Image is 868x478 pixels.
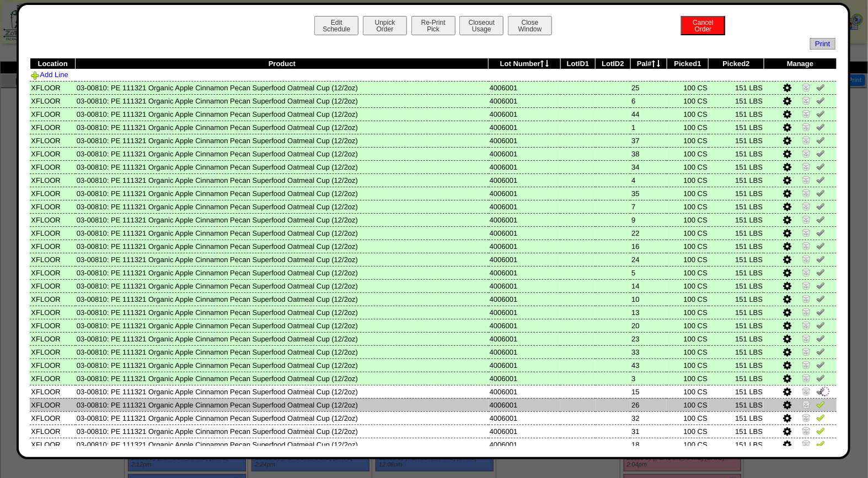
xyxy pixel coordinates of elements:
[30,200,76,213] td: XFLOOR
[667,134,709,147] td: 100 CS
[709,147,764,160] td: 151 LBS
[667,345,709,358] td: 100 CS
[489,160,561,173] td: 4006001
[816,294,825,303] img: Un-Verify Pick
[30,319,76,332] td: XFLOOR
[709,332,764,345] td: 151 LBS
[30,279,76,292] td: XFLOOR
[816,122,825,131] img: Un-Verify Pick
[630,306,667,319] td: 13
[667,187,709,200] td: 100 CS
[76,425,489,438] td: 03-00810: PE 111321 Organic Apple Cinnamon Pecan Superfood Oatmeal Cup (12/2oz)
[76,266,489,279] td: 03-00810: PE 111321 Organic Apple Cinnamon Pecan Superfood Oatmeal Cup (12/2oz)
[76,147,489,160] td: 03-00810: PE 111321 Organic Apple Cinnamon Pecan Superfood Oatmeal Cup (12/2oz)
[816,268,825,276] img: Un-Verify Pick
[630,147,667,160] td: 38
[667,266,709,279] td: 100 CS
[816,215,825,224] img: Un-Verify Pick
[560,58,595,69] th: LotID1
[30,372,76,385] td: XFLOOR
[76,94,489,107] td: 03-00810: PE 111321 Organic Apple Cinnamon Pecan Superfood Oatmeal Cup (12/2oz)
[489,187,561,200] td: 4006001
[667,306,709,319] td: 100 CS
[667,160,709,173] td: 100 CS
[630,292,667,306] td: 10
[76,240,489,253] td: 03-00810: PE 111321 Organic Apple Cinnamon Pecan Superfood Oatmeal Cup (12/2oz)
[709,134,764,147] td: 151 LBS
[667,438,709,451] td: 100 CS
[489,107,561,121] td: 4006001
[630,385,667,398] td: 15
[802,175,811,184] img: Zero Item and Verify
[76,411,489,425] td: 03-00810: PE 111321 Organic Apple Cinnamon Pecan Superfood Oatmeal Cup (12/2oz)
[802,228,811,237] img: Zero Item and Verify
[709,279,764,292] td: 151 LBS
[30,438,76,451] td: XFLOOR
[76,200,489,213] td: 03-00810: PE 111321 Organic Apple Cinnamon Pecan Superfood Oatmeal Cup (12/2oz)
[709,266,764,279] td: 151 LBS
[816,188,825,197] img: Un-Verify Pick
[30,107,76,121] td: XFLOOR
[630,240,667,253] td: 16
[30,134,76,147] td: XFLOOR
[816,83,825,91] img: Un-Verify Pick
[411,16,456,35] button: Re-PrintPick
[810,38,835,50] span: Print
[709,94,764,107] td: 151 LBS
[489,240,561,253] td: 4006001
[709,319,764,332] td: 151 LBS
[489,385,561,398] td: 4006001
[489,226,561,240] td: 4006001
[709,58,764,69] th: Picked2
[709,411,764,425] td: 151 LBS
[709,398,764,411] td: 151 LBS
[30,292,76,306] td: XFLOOR
[709,358,764,372] td: 151 LBS
[667,319,709,332] td: 100 CS
[489,319,561,332] td: 4006001
[816,347,825,356] img: Un-Verify Pick
[630,266,667,279] td: 5
[630,411,667,425] td: 32
[630,200,667,213] td: 7
[667,147,709,160] td: 100 CS
[507,25,553,33] a: CloseWindow
[30,173,76,187] td: XFLOOR
[802,400,811,409] img: Zero Item and Verify
[802,426,811,435] img: Zero Item and Verify
[30,121,76,134] td: XFLOOR
[489,411,561,425] td: 4006001
[709,107,764,121] td: 151 LBS
[667,292,709,306] td: 100 CS
[76,398,489,411] td: 03-00810: PE 111321 Organic Apple Cinnamon Pecan Superfood Oatmeal Cup (12/2oz)
[816,228,825,237] img: Un-Verify Pick
[489,438,561,451] td: 4006001
[630,213,667,226] td: 9
[630,345,667,358] td: 33
[816,241,825,250] img: Un-Verify Pick
[489,147,561,160] td: 4006001
[76,187,489,200] td: 03-00810: PE 111321 Organic Apple Cinnamon Pecan Superfood Oatmeal Cup (12/2oz)
[489,306,561,319] td: 4006001
[76,306,489,319] td: 03-00810: PE 111321 Organic Apple Cinnamon Pecan Superfood Oatmeal Cup (12/2oz)
[667,372,709,385] td: 100 CS
[709,81,764,94] td: 151 LBS
[489,279,561,292] td: 4006001
[630,332,667,345] td: 23
[802,321,811,329] img: Zero Item and Verify
[489,372,561,385] td: 4006001
[76,58,489,69] th: Product
[30,187,76,200] td: XFLOOR
[76,107,489,121] td: 03-00810: PE 111321 Organic Apple Cinnamon Pecan Superfood Oatmeal Cup (12/2oz)
[30,385,76,398] td: XFLOOR
[30,358,76,372] td: XFLOOR
[816,109,825,118] img: Un-Verify Pick
[76,173,489,187] td: 03-00810: PE 111321 Organic Apple Cinnamon Pecan Superfood Oatmeal Cup (12/2oz)
[489,253,561,266] td: 4006001
[76,226,489,240] td: 03-00810: PE 111321 Organic Apple Cinnamon Pecan Superfood Oatmeal Cup (12/2oz)
[816,175,825,184] img: Un-Verify Pick
[76,279,489,292] td: 03-00810: PE 111321 Organic Apple Cinnamon Pecan Superfood Oatmeal Cup (12/2oz)
[667,81,709,94] td: 100 CS
[816,135,825,144] img: Un-Verify Pick
[802,334,811,343] img: Zero Item and Verify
